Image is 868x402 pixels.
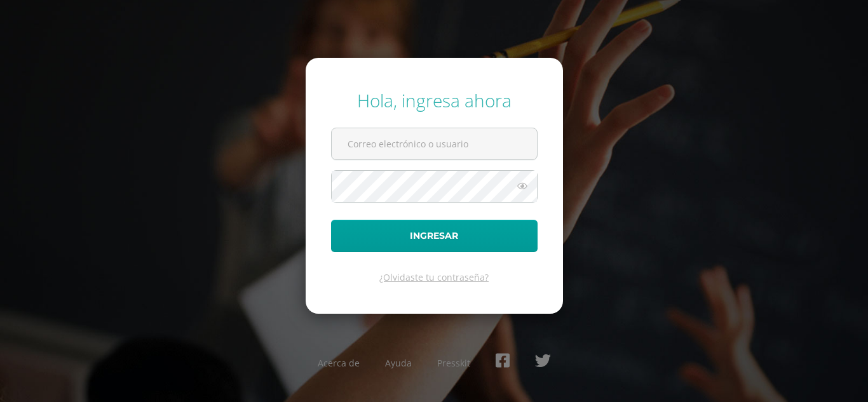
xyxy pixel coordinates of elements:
[331,220,538,252] button: Ingresar
[437,357,470,369] a: Presskit
[332,128,537,159] input: Correo electrónico o usuario
[385,357,412,369] a: Ayuda
[379,271,489,283] a: ¿Olvidaste tu contraseña?
[318,357,360,369] a: Acerca de
[331,88,538,112] div: Hola, ingresa ahora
